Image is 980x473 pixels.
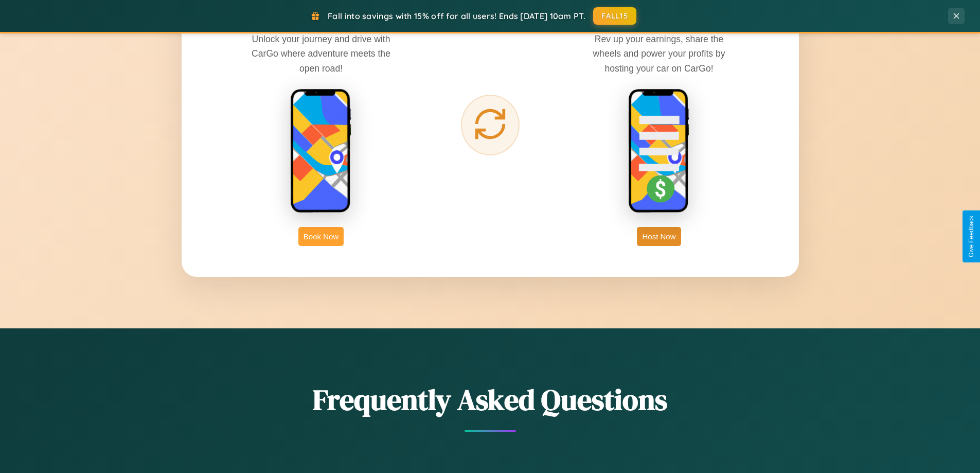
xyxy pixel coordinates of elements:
button: FALL15 [593,7,636,25]
button: Book Now [298,227,344,246]
h2: Frequently Asked Questions [182,380,799,419]
button: Host Now [637,227,681,246]
div: Give Feedback [968,216,975,257]
img: rent phone [290,89,352,214]
p: Unlock your journey and drive with CarGo where adventure meets the open road! [244,32,398,75]
p: Rev up your earnings, share the wheels and power your profits by hosting your car on CarGo! [582,32,736,75]
img: host phone [628,89,690,214]
span: Fall into savings with 15% off for all users! Ends [DATE] 10am PT. [328,11,585,21]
